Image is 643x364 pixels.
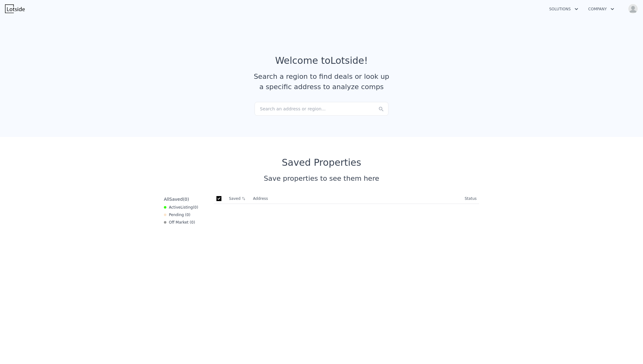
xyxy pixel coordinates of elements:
th: Status [462,194,479,204]
th: Address [251,194,462,204]
div: Search an address or region... [255,102,388,116]
span: Listing [180,205,193,210]
div: Saved Properties [161,157,482,168]
button: Company [583,3,619,15]
span: Saved [169,197,183,202]
button: Solutions [544,3,583,15]
span: Active ( 0 ) [169,205,198,210]
th: Saved [226,194,251,204]
div: Off Market ( 0 ) [164,220,195,225]
img: avatar [628,4,638,14]
div: Save properties to see them here [161,173,482,184]
img: Lotside [5,4,25,13]
div: Welcome to Lotside ! [275,55,368,66]
div: All ( 0 ) [164,196,189,202]
div: Pending ( 0 ) [164,212,190,217]
div: Search a region to find deals or look up a specific address to analyze comps [251,71,392,92]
